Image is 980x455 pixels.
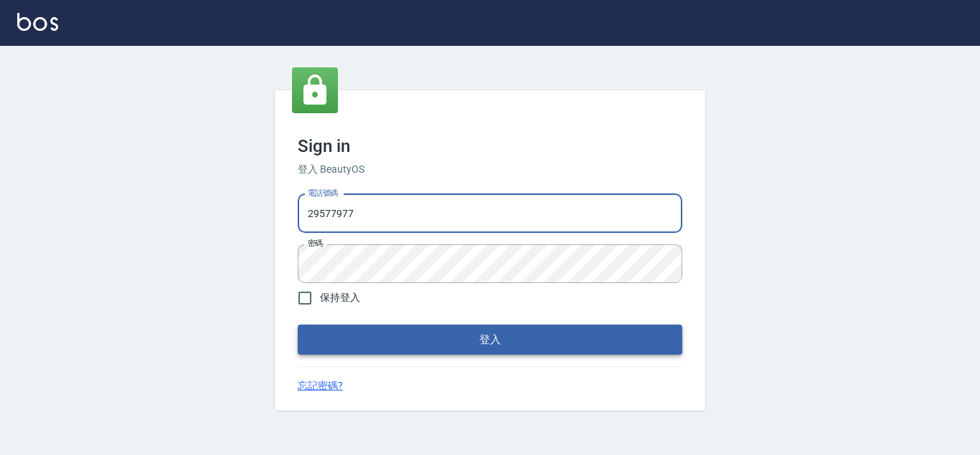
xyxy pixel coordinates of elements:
h6: 登入 BeautyOS [298,162,682,177]
a: 忘記密碼? [298,378,343,393]
img: Logo [17,13,58,31]
label: 密碼 [308,238,323,249]
button: 登入 [298,325,682,355]
h3: Sign in [298,136,682,156]
span: 保持登入 [320,290,360,305]
label: 電話號碼 [308,188,338,198]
